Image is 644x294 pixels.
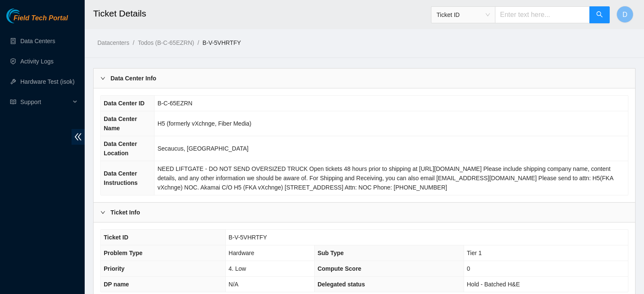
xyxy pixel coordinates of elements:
span: read [10,99,16,105]
span: B-C-65EZRN [158,100,192,107]
span: Priority [104,265,124,272]
div: Ticket Info [94,203,635,222]
span: H5 (formerly vXchnge, Fiber Media) [158,120,252,127]
a: Akamai TechnologiesField Tech Portal [6,15,68,26]
a: Hardware Test (isok) [20,78,75,85]
span: / [133,39,134,46]
span: Data Center Name [104,115,137,132]
span: Secaucus, [GEOGRAPHIC_DATA] [158,145,249,152]
span: Data Center Instructions [104,170,138,186]
a: Activity Logs [20,58,54,65]
span: DP name [104,281,129,288]
a: Data Centers [20,38,55,44]
span: Hold - Batched H&E [467,281,520,288]
input: Enter text here... [495,6,590,23]
span: right [100,210,105,215]
span: Compute Score [318,265,361,272]
span: double-left [72,129,85,145]
span: Support [20,93,70,110]
span: Tier 1 [467,250,482,256]
span: search [596,11,603,19]
span: / [197,39,199,46]
a: Todos (B-C-65EZRN) [138,39,194,46]
span: B-V-5VHRTFY [229,234,267,241]
span: 0 [467,265,470,272]
button: search [589,6,610,23]
b: Ticket Info [111,208,140,217]
img: Akamai Technologies [6,8,43,23]
span: N/A [229,281,238,288]
span: Delegated status [318,281,365,288]
span: D [622,9,627,20]
button: D [616,6,633,23]
span: NEED LIFTGATE - DO NOT SEND OVERSIZED TRUCK Open tickets 48 hours prior to shipping at [URL][DOMA... [158,165,613,191]
span: Data Center ID [104,100,144,107]
span: Hardware [229,250,254,256]
span: right [100,76,105,81]
span: Field Tech Portal [14,14,68,22]
b: Data Center Info [111,74,156,83]
span: 4. Low [229,265,246,272]
span: Sub Type [318,250,344,256]
span: Ticket ID [437,8,490,21]
div: Data Center Info [94,69,635,88]
span: Problem Type [104,250,143,256]
a: Datacenters [97,39,129,46]
span: Ticket ID [104,234,128,241]
span: Data Center Location [104,140,137,157]
a: B-V-5VHRTFY [202,39,241,46]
